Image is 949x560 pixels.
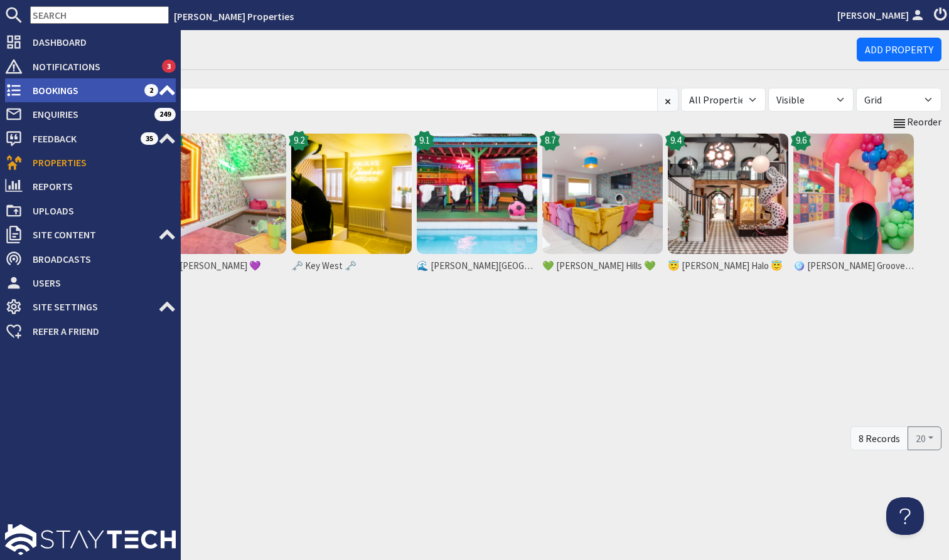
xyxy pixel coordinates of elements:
[5,249,176,269] a: Broadcasts
[5,80,176,100] a: Bookings 2
[23,273,176,293] span: Users
[23,129,141,149] span: Feedback
[540,131,665,278] a: 💚 [PERSON_NAME] Hills 💚8.7
[5,321,176,341] a: Refer a Friend
[23,80,144,100] span: Bookings
[166,259,286,273] span: 💜 [PERSON_NAME] 💜
[5,104,176,124] a: Enquiries 249
[5,273,176,293] a: Users
[23,104,154,124] span: Enquiries
[796,134,807,148] span: 9.6
[5,297,176,317] a: Site Settings
[545,134,555,148] span: 8.7
[154,108,176,120] span: 249
[162,60,176,72] span: 3
[665,131,791,278] a: 😇 [PERSON_NAME] Halo 😇9.4
[144,84,158,97] span: 2
[668,259,788,273] span: 😇 [PERSON_NAME] Halo 😇
[38,88,658,112] input: Search...
[23,152,176,172] span: Properties
[291,134,412,254] img: 🗝️ Key West 🗝️'s icon
[23,321,176,341] span: Refer a Friend
[23,225,158,245] span: Site Content
[414,131,540,278] a: 🌊 [PERSON_NAME][GEOGRAPHIC_DATA] 🌊9.1
[174,10,294,23] a: [PERSON_NAME] Properties
[5,176,176,196] a: Reports
[837,8,926,23] a: [PERSON_NAME]
[23,32,176,52] span: Dashboard
[23,201,176,221] span: Uploads
[5,129,176,149] a: Feedback 35
[793,134,914,254] img: 🪩 Halula Groove 🪩's icon
[23,56,162,77] span: Notifications
[30,6,169,24] input: SEARCH
[542,134,663,254] img: 💚 Halula Hills 💚's icon
[23,176,176,196] span: Reports
[166,134,286,254] img: 💜 Halula Hygge 💜's icon
[892,114,941,130] a: Reorder
[163,131,289,278] a: 💜 [PERSON_NAME] 💜9.1
[5,152,176,172] a: Properties
[289,131,414,278] a: 🗝️ Key West 🗝️9.2
[793,259,914,273] span: 🪩 [PERSON_NAME] Groove 🪩
[5,225,176,245] a: Site Content
[141,132,158,145] span: 35
[5,201,176,221] a: Uploads
[23,249,176,269] span: Broadcasts
[791,131,916,278] a: 🪩 [PERSON_NAME] Groove 🪩9.6
[857,38,941,61] a: Add Property
[908,426,941,450] button: 20
[542,259,663,273] span: 💚 [PERSON_NAME] Hills 💚
[294,134,304,148] span: 9.2
[23,297,158,317] span: Site Settings
[291,259,412,273] span: 🗝️ Key West 🗝️
[886,497,924,535] iframe: Toggle Customer Support
[668,134,788,254] img: 😇 Halula Halo 😇's icon
[5,32,176,52] a: Dashboard
[5,524,176,555] img: staytech_l_w-4e588a39d9fa60e82540d7cfac8cfe4b7147e857d3e8dbdfbd41c59d52db0ec4.svg
[850,426,908,450] div: 8 Records
[417,134,537,254] img: 🌊 Halula Beach House 🌊's icon
[417,259,537,273] span: 🌊 [PERSON_NAME][GEOGRAPHIC_DATA] 🌊
[419,134,430,148] span: 9.1
[670,134,681,148] span: 9.4
[5,56,176,77] a: Notifications 3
